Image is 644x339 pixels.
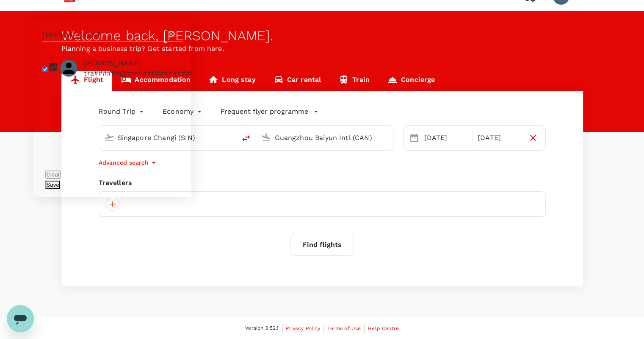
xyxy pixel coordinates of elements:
[84,58,220,68] span: [PERSON_NAME]
[275,131,375,144] input: Going to
[327,324,361,333] a: Terms of Use
[7,305,34,332] iframe: Button to launch messaging window
[42,28,166,42] input: Search for traveller
[379,71,444,91] a: Concierge
[421,129,471,146] div: [DATE]
[230,137,232,138] button: Open
[199,71,264,91] a: Long stay
[387,137,389,138] button: Open
[330,71,379,91] a: Train
[45,171,61,179] button: Clear
[99,178,546,188] div: Travellers
[61,28,583,44] div: Welcome back , [PERSON_NAME] .
[368,325,399,331] span: Help Centre
[221,106,318,117] button: Frequent flyer programme
[368,324,399,333] a: Help Centre
[474,129,524,146] div: [DATE]
[245,324,279,333] span: Version 3.52.1
[290,234,354,256] button: Find flights
[221,106,308,117] p: Frequent flyer programme
[84,68,220,78] p: tra######@imc###################
[45,181,60,189] button: Save
[286,325,320,331] span: Privacy Policy
[286,324,320,333] a: Privacy Policy
[61,44,583,54] p: Planning a business trip? Get started from here.
[265,71,330,91] a: Car rental
[236,128,256,148] button: delete
[327,325,361,331] span: Terms of Use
